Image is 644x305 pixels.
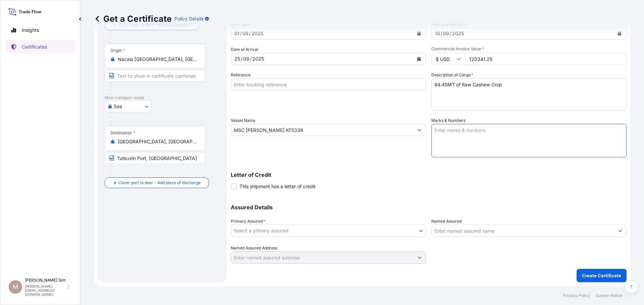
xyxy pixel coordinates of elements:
[465,53,627,65] input: Enter amount
[231,205,627,210] p: Assured Details
[231,218,265,225] span: Primary Assured
[414,54,424,64] button: Calendar
[114,103,122,110] span: Sea
[118,56,197,63] input: Origin
[234,55,241,63] div: day,
[118,179,201,186] span: Cover port to door - Add place of discharge
[563,293,590,298] a: Privacy Policy
[25,284,66,296] p: [PERSON_NAME][EMAIL_ADDRESS][DOMAIN_NAME]
[231,78,426,90] input: Enter booking reference
[577,269,627,282] button: Create Certificate
[252,55,265,63] div: year,
[614,225,626,237] button: Show suggestions
[22,27,39,33] p: Insights
[234,227,288,234] span: Select a primary assured
[431,46,627,52] span: Commercial Invoice Value
[105,70,205,82] input: Text to appear on certificate
[105,177,209,188] button: Cover port to door - Add place of discharge
[250,55,252,63] div: /
[231,172,627,177] p: Letter of Credit
[243,55,250,63] div: month,
[105,95,220,100] p: Main transport mode
[596,293,623,298] a: Cookie Notice
[241,55,243,63] div: /
[231,117,255,124] label: Vessel Name
[6,40,75,54] a: Certificates
[118,138,197,145] input: Destination
[432,225,614,237] input: Assured Name
[13,284,18,290] span: M
[174,15,204,22] p: Policy Details
[431,72,473,78] label: Description of Cargo
[22,44,47,50] p: Certificates
[431,218,462,225] label: Named Assured
[431,117,466,124] label: Marks & Numbers
[110,130,135,136] div: Destination
[231,251,414,263] input: Named Assured Address
[6,23,75,37] a: Insights
[94,13,172,24] p: Get a Certificate
[239,183,316,190] span: This shipment has a letter of credit
[231,225,426,237] button: Select a primary assured
[414,124,426,136] button: Show suggestions
[231,46,258,53] span: Date of Arrival
[231,124,414,136] input: Type to search vessel name or IMO
[105,100,152,112] button: Select transport
[582,272,621,279] p: Create Certificate
[25,278,66,283] p: [PERSON_NAME] Sim
[414,251,426,263] button: Show suggestions
[231,72,251,78] label: Reference
[105,152,205,164] input: Text to appear on certificate
[110,48,125,53] div: Origin
[231,245,277,251] label: Named Assured Address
